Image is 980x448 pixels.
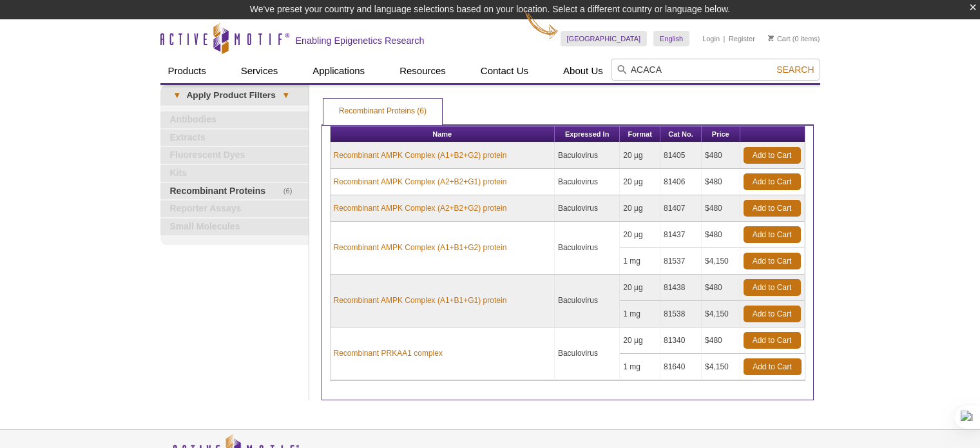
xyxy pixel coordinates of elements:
[167,90,187,101] span: ▾
[653,31,689,46] a: English
[555,275,620,327] td: Baculovirus
[555,59,611,83] a: About Us
[160,165,309,182] a: Kits
[702,34,720,43] a: Login
[331,126,555,142] th: Name
[660,275,702,301] td: 81438
[160,183,309,200] a: (6)Recombinant Proteins
[744,200,801,217] a: Add to Cart
[233,59,286,83] a: Services
[524,10,559,40] img: Change Here
[660,142,702,169] td: 81405
[660,126,702,142] th: Cat No.
[620,142,660,169] td: 20 µg
[620,275,660,301] td: 20 µg
[729,34,755,43] a: Register
[660,222,702,248] td: 81437
[160,200,309,217] a: Reporter Assays
[660,327,702,354] td: 81340
[660,169,702,195] td: 81406
[160,85,309,106] a: ▾Apply Product Filters▾
[555,327,620,380] td: Baculovirus
[660,195,702,222] td: 81407
[620,195,660,222] td: 20 µg
[334,242,507,253] a: Recombinant AMPK Complex (A1+B1+G2) protein
[620,327,660,354] td: 20 µg
[276,90,296,101] span: ▾
[620,354,660,380] td: 1 mg
[702,169,740,195] td: $480
[160,147,309,164] a: Fluorescent Dyes
[776,64,814,75] span: Search
[702,248,740,275] td: $4,150
[323,99,442,124] a: Recombinant Proteins (6)
[744,173,801,190] a: Add to Cart
[702,142,740,169] td: $480
[473,59,536,83] a: Contact Us
[744,279,801,296] a: Add to Cart
[555,222,620,275] td: Baculovirus
[620,222,660,248] td: 20 µg
[660,354,702,380] td: 81640
[334,295,507,306] a: Recombinant AMPK Complex (A1+B1+G1) protein
[555,169,620,195] td: Baculovirus
[702,126,740,142] th: Price
[334,347,443,359] a: Recombinant PRKAA1 complex
[744,332,801,349] a: Add to Cart
[160,130,309,146] a: Extracts
[702,327,740,354] td: $480
[392,59,454,83] a: Resources
[702,222,740,248] td: $480
[620,248,660,275] td: 1 mg
[160,112,309,128] a: Antibodies
[620,126,660,142] th: Format
[744,306,801,322] a: Add to Cart
[561,31,648,46] a: [GEOGRAPHIC_DATA]
[702,301,740,327] td: $4,150
[555,126,620,142] th: Expressed In
[620,169,660,195] td: 20 µg
[555,195,620,222] td: Baculovirus
[768,34,791,43] a: Cart
[702,275,740,301] td: $480
[160,219,309,235] a: Small Molecules
[702,195,740,222] td: $480
[296,35,425,46] h2: Enabling Epigenetics Research
[660,248,702,275] td: 81537
[660,301,702,327] td: 81538
[334,202,507,214] a: Recombinant AMPK Complex (A2+B2+G2) protein
[744,358,802,375] a: Add to Cart
[305,59,372,83] a: Applications
[334,176,507,188] a: Recombinant AMPK Complex (A2+B2+G1) protein
[773,64,818,75] button: Search
[555,142,620,169] td: Baculovirus
[744,253,801,269] a: Add to Cart
[160,59,214,83] a: Products
[724,31,725,46] li: |
[744,147,801,164] a: Add to Cart
[768,31,820,46] li: (0 items)
[744,226,801,243] a: Add to Cart
[334,150,507,161] a: Recombinant AMPK Complex (A1+B2+G2) protein
[611,59,820,81] input: Keyword, Cat. No.
[702,354,740,380] td: $4,150
[283,183,300,200] span: (6)
[620,301,660,327] td: 1 mg
[768,35,774,41] img: Your Cart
